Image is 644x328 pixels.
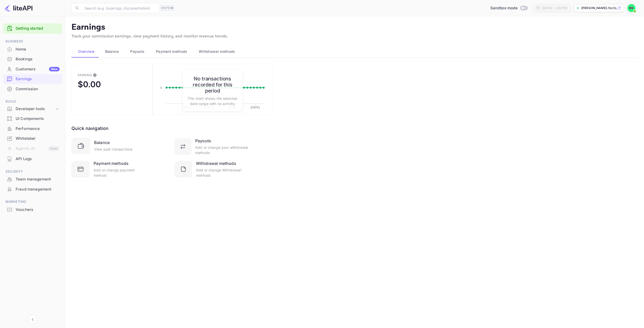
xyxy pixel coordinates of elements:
[16,156,60,162] div: API Logs
[3,44,62,54] div: Home
[3,23,62,34] div: Getting started
[16,26,60,31] a: Getting started
[3,174,62,184] a: Team management
[490,5,518,11] span: Sandbox mode
[3,174,62,184] div: Team management
[3,44,62,54] a: Home
[16,207,60,213] div: Vouchers
[94,160,129,166] div: Payment methods
[71,22,638,32] p: Earnings
[188,76,237,94] h6: No transactions recorded for this period
[28,315,37,324] button: Collapse navigation
[3,169,62,174] span: Security
[196,167,249,178] div: Add or change Withdrawal methods
[16,126,60,132] div: Performance
[16,76,60,82] div: Earnings
[4,4,32,12] img: LiteAPI logo
[581,6,616,10] p: [PERSON_NAME]-fec0y....
[195,145,249,155] div: Add or change your withdrawal methods
[16,46,60,52] div: Home
[78,73,92,77] div: Earning
[78,49,95,55] span: Overview
[3,114,62,123] a: UI Components
[3,184,62,194] a: Fraud management
[3,54,62,64] a: Bookings
[3,134,62,144] div: Whitelabel
[159,5,175,11] div: Ctrl+K
[3,199,62,205] span: Marketing
[160,86,162,89] text: 0
[3,39,62,44] span: Business
[71,33,638,39] p: Track your commission earnings, view payment history, and monitor revenue trends.
[91,71,99,79] button: This is the amount of confirmed commission that will be paid to you on the next scheduled deposit
[3,205,62,215] div: Vouchers
[3,134,62,143] a: Whitelabel
[71,64,152,115] button: EarningThis is the amount of confirmed commission that will be paid to you on the next scheduled ...
[16,106,55,112] div: Developer tools
[16,86,60,92] div: Commission
[16,176,60,182] div: Team management
[251,106,260,109] text: [DATE]
[78,79,101,89] div: $0.00
[94,147,132,152] div: View past transactions
[94,167,145,178] div: Add or change payment method
[16,186,60,192] div: Fraud management
[3,105,62,113] div: Developer tools
[3,205,62,214] a: Vouchers
[3,74,62,83] a: Earnings
[195,138,211,144] div: Payouts
[16,56,60,62] div: Bookings
[627,4,635,12] img: David Velasquez
[3,154,62,163] a: API Logs
[3,124,62,134] div: Performance
[196,160,236,166] div: Withdrawal methods
[105,49,119,55] span: Balance
[16,116,60,122] div: UI Components
[3,74,62,84] div: Earnings
[542,6,567,10] div: [DATE] — [DATE]
[188,96,237,106] p: The chart shows the selected date range with no activity
[71,45,638,58] div: scrollable auto tabs example
[49,67,60,71] div: New
[3,84,62,93] a: Commission
[3,64,62,74] a: CustomersNew
[16,136,60,142] div: Whitelabel
[199,49,235,55] span: Withdrawal methods
[130,49,144,55] span: Payouts
[3,124,62,133] a: Performance
[82,3,157,13] input: Search (e.g. bookings, documentation)
[16,66,60,72] div: Customers
[94,139,110,146] div: Balance
[3,99,62,104] span: Build
[71,125,108,132] div: Quick navigation
[3,64,62,74] div: CustomersNew
[488,5,529,11] div: Switch to Production mode
[156,49,187,55] span: Payment methods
